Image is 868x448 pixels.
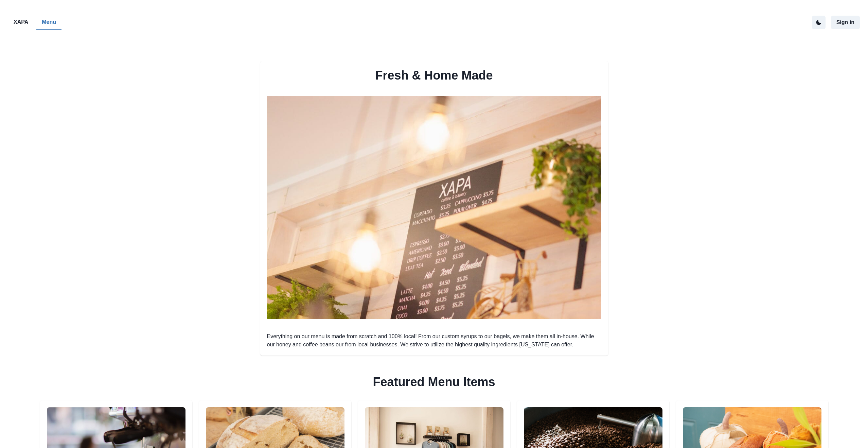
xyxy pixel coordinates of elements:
h2: Fresh & Home Made [267,68,601,83]
p: Everything on our menu is made from scratch and 100% local! From our custom syrups to our bagels,... [267,332,601,349]
p: Menu [42,18,56,26]
button: Sign in [831,16,860,29]
h2: Featured Menu Items [365,366,503,397]
button: active dark theme mode [812,16,826,29]
p: XAPA [14,18,28,26]
img: menu bilboard [267,96,601,319]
